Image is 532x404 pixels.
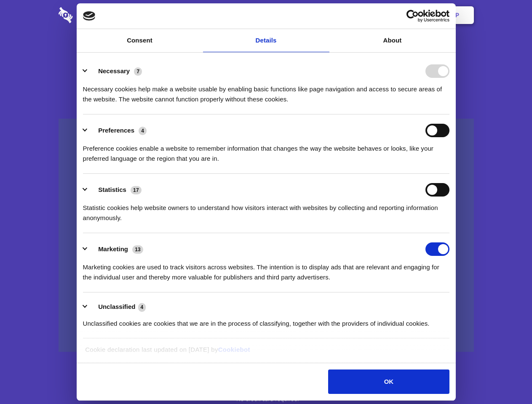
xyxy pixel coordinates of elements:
button: OK [328,369,449,394]
img: logo-wordmark-white-trans-d4663122ce5f474addd5e946df7df03e33cb6a1c49d2221995e7729f52c070b2.svg [59,7,131,23]
label: Statistics [98,186,126,193]
div: Unclassified cookies are cookies that we are in the process of classifying, together with the pro... [83,312,449,329]
label: Preferences [98,127,134,134]
img: logo [83,11,96,21]
h4: Auto-redaction of sensitive data, encrypted data sharing and self-destructing private chats. Shar... [59,77,474,104]
a: Details [203,29,329,52]
iframe: Drift Widget Chat Controller [490,362,522,394]
button: Preferences (4) [83,124,152,137]
span: 4 [138,303,146,311]
div: Statistic cookies help website owners to understand how visitors interact with websites by collec... [83,197,449,223]
div: Marketing cookies are used to track visitors across websites. The intention is to display ads tha... [83,256,449,282]
button: Unclassified (4) [83,302,151,312]
a: About [329,29,456,52]
label: Necessary [98,67,130,74]
a: Usercentrics Cookiebot - opens in a new window [376,10,449,22]
a: Login [382,2,419,28]
a: Consent [77,29,203,52]
a: Cookiebot [218,346,250,353]
button: Necessary (7) [83,64,147,78]
span: 7 [134,67,142,76]
a: Pricing [247,2,284,28]
button: Statistics (17) [83,183,147,197]
label: Marketing [98,245,128,252]
span: 4 [139,127,147,135]
span: 17 [131,186,142,194]
span: 13 [132,245,143,254]
a: Wistia video thumbnail [59,119,474,352]
h1: Eliminate Slack Data Loss. [59,38,474,68]
div: Necessary cookies help make a website usable by enabling basic functions like page navigation and... [83,78,449,104]
a: Contact [342,2,380,28]
div: Cookie declaration last updated on [DATE] by [79,345,453,361]
div: Preference cookies enable a website to remember information that changes the way the website beha... [83,137,449,164]
button: Marketing (13) [83,242,149,256]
